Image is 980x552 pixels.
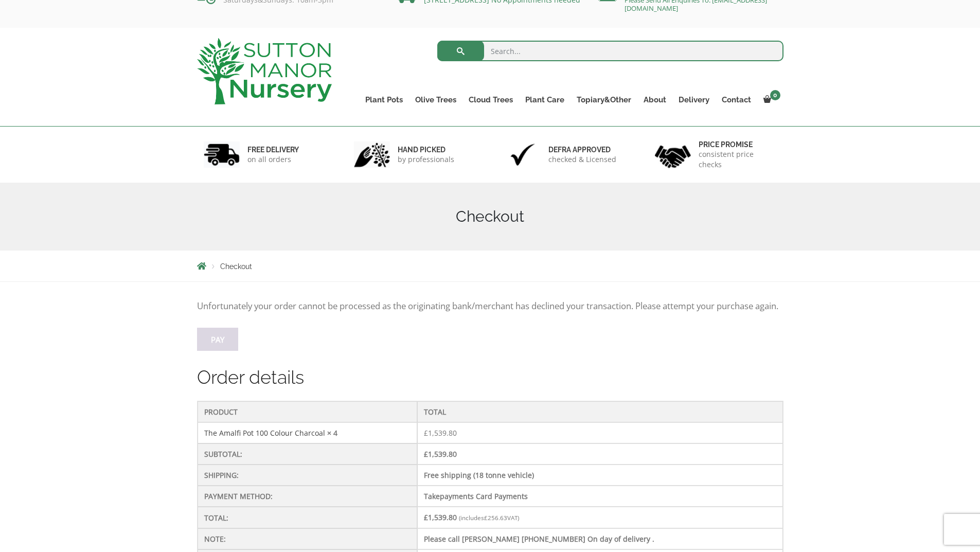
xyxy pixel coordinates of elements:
[198,443,417,465] th: Subtotal:
[220,262,252,271] span: Checkout
[198,507,417,528] th: Total:
[197,38,332,104] img: logo
[417,401,783,422] th: Total
[505,141,541,168] img: 3.jpg
[459,514,519,522] small: (includes VAT)
[484,514,488,522] span: £
[424,512,428,522] span: £
[359,93,409,107] a: Plant Pots
[198,401,417,422] th: Product
[672,93,716,107] a: Delivery
[699,149,777,170] p: consistent price checks
[409,93,462,107] a: Olive Trees
[757,93,783,107] a: 0
[424,428,428,438] span: £
[398,154,454,165] p: by professionals
[197,207,783,226] h1: Checkout
[424,449,428,459] span: £
[198,528,417,549] th: Note:
[548,145,616,154] h6: Defra approved
[519,93,571,107] a: Plant Care
[716,93,757,107] a: Contact
[247,145,299,154] h6: FREE DELIVERY
[417,486,783,507] td: Takepayments Card Payments
[398,145,454,154] h6: hand picked
[417,465,783,486] td: Free shipping (18 tonne vehicle)
[484,514,507,522] span: 256.63
[327,428,337,438] strong: × 4
[655,139,691,170] img: 4.jpg
[571,93,637,107] a: Topiary&Other
[198,465,417,486] th: Shipping:
[204,428,325,438] a: The Amalfi Pot 100 Colour Charcoal
[637,93,672,107] a: About
[197,300,783,312] p: Unfortunately your order cannot be processed as the originating bank/merchant has declined your t...
[198,486,417,507] th: Payment method:
[197,262,783,270] nav: Breadcrumbs
[247,154,299,165] p: on all orders
[437,41,783,61] input: Search...
[548,154,616,165] p: checked & Licensed
[197,328,238,351] a: Pay
[197,366,783,388] h2: Order details
[424,428,457,438] bdi: 1,539.80
[462,93,519,107] a: Cloud Trees
[354,141,390,168] img: 2.jpg
[424,449,457,459] span: 1,539.80
[770,90,780,100] span: 0
[424,512,457,522] span: 1,539.80
[417,528,783,549] td: Please call [PERSON_NAME] [PHONE_NUMBER] On day of delivery .
[699,140,777,149] h6: Price promise
[204,141,240,168] img: 1.jpg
